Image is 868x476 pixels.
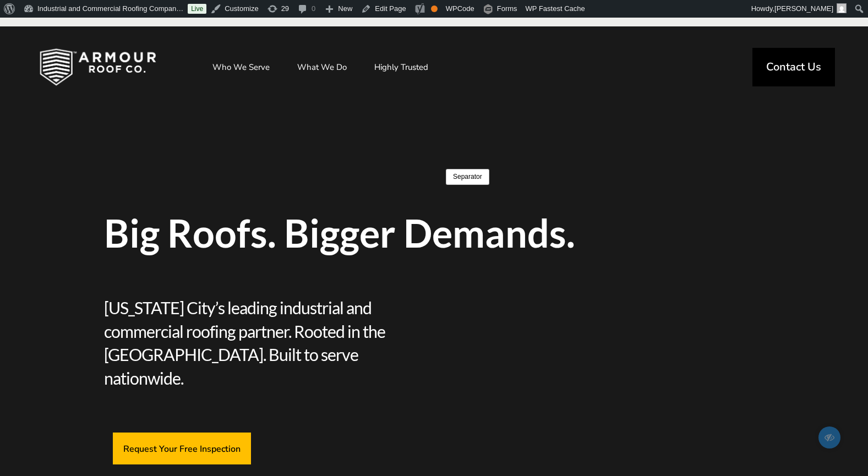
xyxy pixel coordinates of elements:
[818,426,840,448] span: Edit/Preview
[363,53,439,81] a: Highly Trusted
[286,53,358,81] a: What We Do
[752,48,835,86] a: Contact Us
[188,4,206,14] a: Live
[201,53,281,81] a: Who We Serve
[774,4,833,13] span: [PERSON_NAME]
[766,62,821,73] span: Contact Us
[22,40,174,95] img: Industrial and Commercial Roofing Company | Armour Roof Co.
[431,6,438,12] div: OK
